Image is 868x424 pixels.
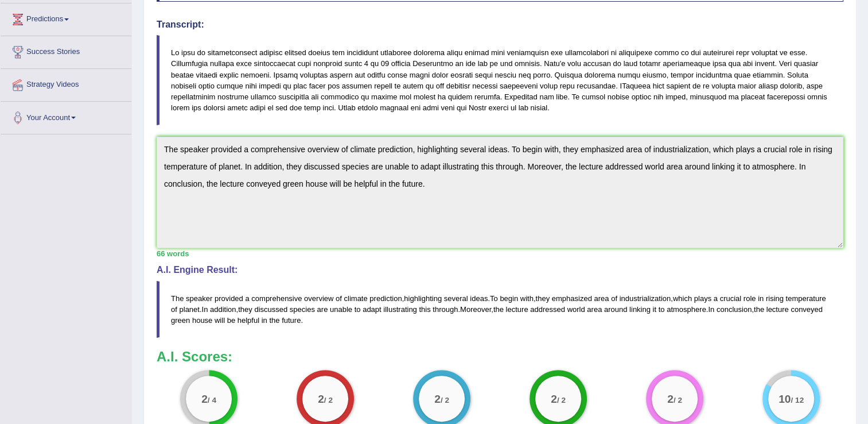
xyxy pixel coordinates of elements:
blockquote: , . , , . , . , . , . [157,281,843,338]
span: planet [179,305,199,314]
h4: A.I. Engine Result: [157,265,843,275]
span: role [744,294,756,303]
span: the [269,316,279,325]
span: adapt [363,305,382,314]
span: of [611,294,617,303]
span: begin [500,294,518,303]
span: conveyed [791,305,823,314]
b: A.I. Scores: [157,349,232,364]
span: comprehensive [251,294,302,303]
span: Moreover [460,305,491,314]
span: lecture [766,305,789,314]
span: of [336,294,342,303]
div: 66 words [157,248,843,259]
span: are [317,305,328,314]
span: atmosphere [667,305,706,314]
small: / 4 [208,396,216,404]
blockquote: Lo ipsu do sitametconsect adipisc elitsed doeius tem incididunt utlaboree dolorema aliqu enimad m... [157,35,843,125]
span: The [171,294,184,303]
span: provided [215,294,243,303]
small: / 2 [557,396,566,404]
span: world [567,305,585,314]
span: through [433,305,458,314]
span: it [652,305,656,314]
big: 2 [318,392,324,405]
span: helpful [238,316,259,325]
span: a [245,294,249,303]
span: To [490,294,498,303]
span: several [444,294,468,303]
span: lecture [506,305,528,314]
span: addressed [530,305,565,314]
big: 2 [434,392,441,405]
a: Success Stories [1,36,131,65]
span: this [419,305,430,314]
span: house [192,316,212,325]
span: be [227,316,235,325]
span: linking [629,305,651,314]
span: unable [330,305,352,314]
span: overview [304,294,333,303]
span: species [290,305,315,314]
span: emphasized [552,294,592,303]
span: temperature [785,294,826,303]
span: highlighting [404,294,442,303]
span: to [355,305,361,314]
small: / 2 [673,396,682,404]
span: discussed [254,305,287,314]
span: they [238,305,252,314]
span: conclusion [717,305,752,314]
span: climate [344,294,367,303]
span: to [659,305,665,314]
span: plays [694,294,711,303]
span: green [171,316,190,325]
a: Your Account [1,102,131,130]
a: Strategy Videos [1,69,131,98]
span: area [587,305,602,314]
span: crucial [719,294,741,303]
span: they [535,294,550,303]
span: which [673,294,692,303]
span: addition [210,305,236,314]
big: 2 [667,392,674,405]
span: In [708,305,714,314]
a: Predictions [1,3,131,32]
span: in [758,294,764,303]
span: a [714,294,718,303]
span: future [282,316,301,325]
span: in [262,316,267,325]
span: around [604,305,627,314]
span: will [215,316,225,325]
span: the [754,305,764,314]
span: illustrating [383,305,417,314]
big: 2 [201,392,208,405]
small: / 2 [441,396,449,404]
span: the [493,305,504,314]
span: speaker [186,294,212,303]
big: 10 [779,392,791,405]
small: / 12 [791,396,804,404]
span: industrialization [620,294,671,303]
span: In [202,305,208,314]
span: area [594,294,609,303]
span: with [520,294,534,303]
small: / 2 [324,396,333,404]
span: ideas [470,294,488,303]
span: of [171,305,177,314]
span: prediction [369,294,402,303]
h4: Transcript: [157,20,843,30]
big: 2 [551,392,557,405]
span: rising [766,294,784,303]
